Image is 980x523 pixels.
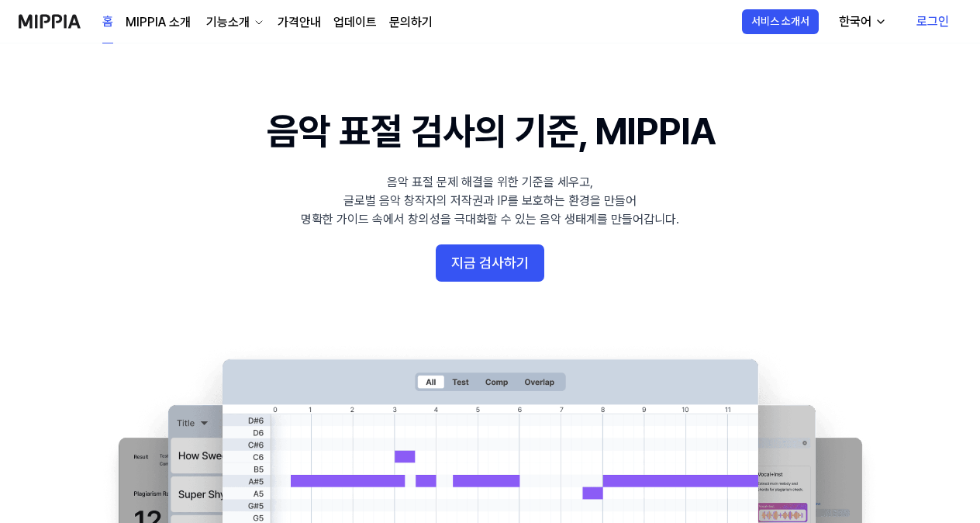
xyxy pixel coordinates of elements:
button: 한국어 [826,6,896,37]
a: 업데이트 [333,13,377,32]
div: 음악 표절 문제 해결을 위한 기준을 세우고, 글로벌 음악 창작자의 저작권과 IP를 보호하는 환경을 만들어 명확한 가이드 속에서 창의성을 극대화할 수 있는 음악 생태계를 만들어... [301,173,679,229]
a: 가격안내 [278,13,321,32]
a: 홈 [102,1,113,43]
a: 문의하기 [389,13,433,32]
button: 지금 검사하기 [436,244,544,282]
div: 기능소개 [203,13,253,32]
button: 서비스 소개서 [742,9,819,34]
button: 기능소개 [203,13,265,32]
a: MIPPIA 소개 [126,13,191,32]
h1: 음악 표절 검사의 기준, MIPPIA [267,106,714,158]
div: 한국어 [836,12,875,31]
